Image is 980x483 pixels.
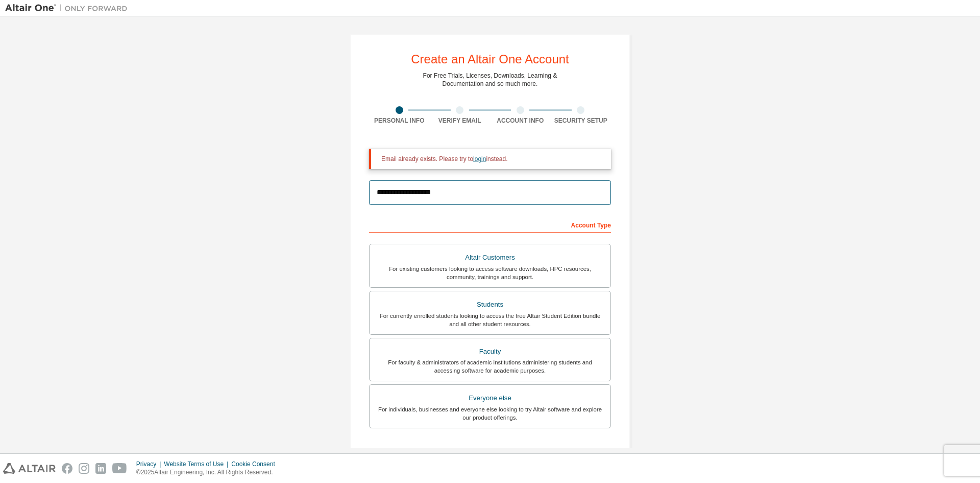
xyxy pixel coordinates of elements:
div: For faculty & administrators of academic institutions administering students and accessing softwa... [376,358,604,375]
div: Email already exists. Please try to instead. [381,155,603,163]
div: Personal Info [369,117,430,125]
img: altair_logo.svg [3,463,56,474]
img: Altair One [5,3,133,13]
a: login [473,155,486,163]
div: Website Terms of Use [164,460,231,468]
p: © 2025 Altair Engineering, Inc. All Rights Reserved. [136,468,281,477]
div: Your Profile [369,444,611,460]
div: For existing customers looking to access software downloads, HPC resources, community, trainings ... [376,265,604,281]
div: Account Info [490,117,551,125]
div: Everyone else [376,391,604,405]
img: instagram.svg [79,463,89,474]
img: facebook.svg [62,463,72,474]
div: For individuals, businesses and everyone else looking to try Altair software and explore our prod... [376,405,604,422]
div: Cookie Consent [231,460,281,468]
img: youtube.svg [112,463,127,474]
div: Create an Altair One Account [411,53,569,65]
img: linkedin.svg [95,463,106,474]
div: Altair Customers [376,250,604,265]
div: For Free Trials, Licenses, Downloads, Learning & Documentation and so much more. [423,72,557,88]
div: Privacy [136,460,164,468]
div: Account Type [369,216,611,233]
div: Verify Email [430,117,491,125]
div: Faculty [376,344,604,359]
div: Security Setup [551,117,611,125]
div: Students [376,297,604,312]
div: For currently enrolled students looking to access the free Altair Student Edition bundle and all ... [376,312,604,328]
